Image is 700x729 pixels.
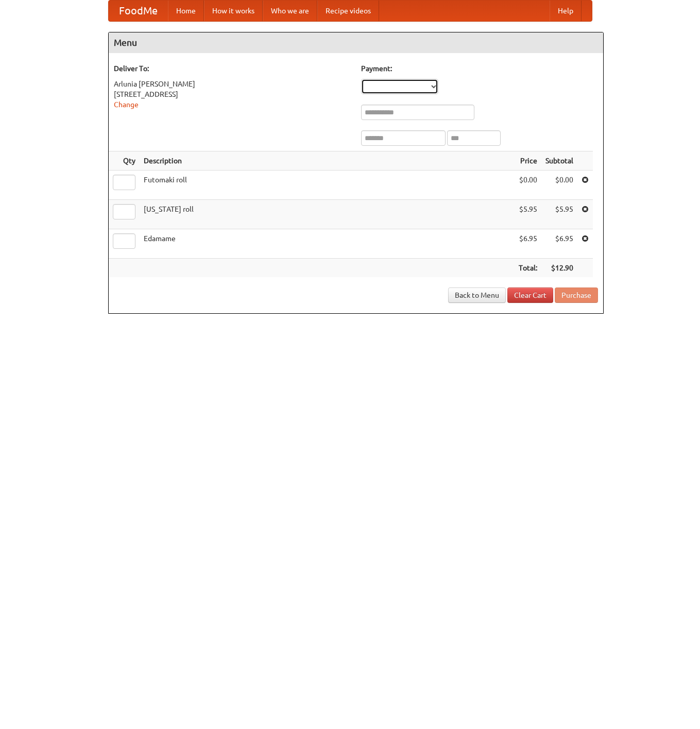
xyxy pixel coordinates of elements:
th: $12.90 [541,259,577,278]
a: Change [114,100,139,109]
td: $0.00 [541,171,577,200]
button: Purchase [555,287,598,303]
a: Who we are [263,1,317,21]
th: Qty [109,151,140,171]
td: [US_STATE] roll [140,200,515,229]
a: Recipe videos [317,1,379,21]
th: Subtotal [541,151,577,171]
h5: Payment: [361,63,598,74]
div: [STREET_ADDRESS] [114,89,351,99]
h5: Deliver To: [114,63,351,74]
div: Arlunia [PERSON_NAME] [114,79,351,89]
a: FoodMe [109,1,168,21]
td: $6.95 [541,229,577,259]
td: Futomaki roll [140,171,515,200]
th: Description [140,151,515,171]
td: Edamame [140,229,515,259]
th: Price [515,151,541,171]
td: $6.95 [515,229,541,259]
a: Help [550,1,582,21]
a: Home [168,1,204,21]
td: $0.00 [515,171,541,200]
th: Total: [515,259,541,278]
h4: Menu [109,32,603,53]
a: Back to Menu [448,287,506,303]
td: $5.95 [541,200,577,229]
td: $5.95 [515,200,541,229]
a: Clear Cart [507,287,553,303]
a: How it works [204,1,263,21]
